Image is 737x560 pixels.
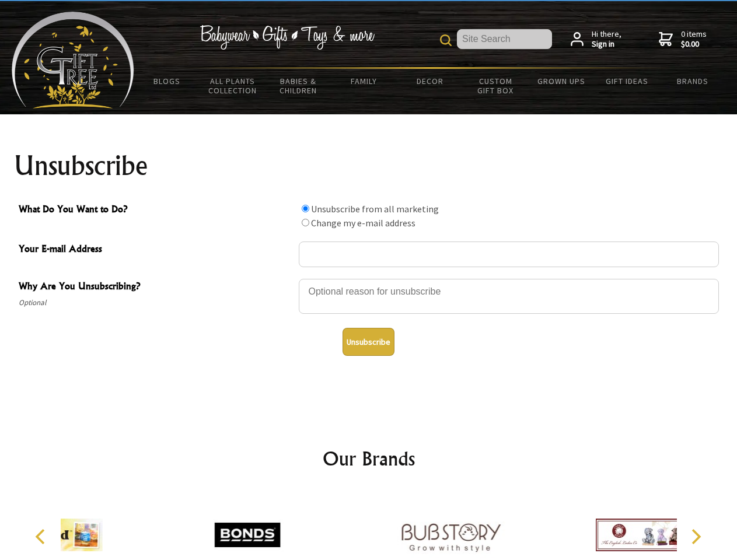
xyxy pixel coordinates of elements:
[200,25,375,50] img: Babywear - Gifts - Toys & more
[463,69,529,103] a: Custom Gift Box
[659,29,707,50] a: 0 items$0.00
[311,203,439,215] label: Unsubscribe from all marketing
[683,524,708,549] button: Next
[302,219,309,226] input: What Do You Want to Do?
[19,202,293,219] span: What Do You Want to Do?
[266,69,331,103] a: Babies & Children
[571,29,621,50] a: Hi there,Sign in
[12,12,134,108] img: Babyware - Gifts - Toys and more...
[331,69,397,93] a: Family
[660,69,726,93] a: Brands
[681,39,707,50] strong: $0.00
[397,69,463,93] a: Decor
[23,444,714,473] h2: Our Brands
[528,69,594,93] a: Grown Ups
[311,217,415,229] label: Change my e-mail address
[19,279,293,296] span: Why Are You Unsubscribing?
[29,524,55,549] button: Previous
[302,205,309,212] input: What Do You Want to Do?
[457,29,552,49] input: Site Search
[592,39,621,50] strong: Sign in
[14,152,724,180] h1: Unsubscribe
[343,328,394,356] button: Unsubscribe
[299,242,719,267] input: Your E-mail Address
[681,29,707,50] span: 0 items
[592,29,621,50] span: Hi there,
[19,296,293,310] span: Optional
[299,279,719,314] textarea: Why Are You Unsubscribing?
[19,242,293,258] span: Your E-mail Address
[594,69,660,93] a: Gift Ideas
[134,69,200,93] a: BLOGS
[440,34,452,46] img: product search
[200,69,266,103] a: All Plants Collection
